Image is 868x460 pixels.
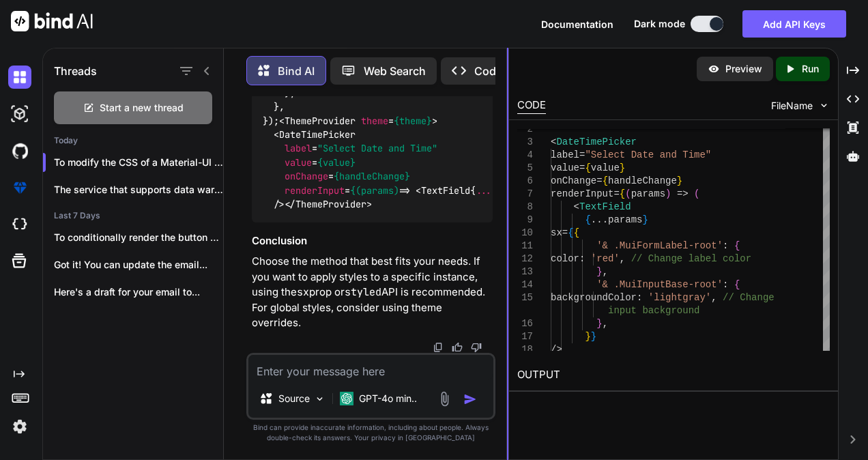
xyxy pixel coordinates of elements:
span: value [551,162,579,173]
span: params [631,188,665,199]
span: } [585,331,590,342]
span: value [285,156,312,169]
span: onChange [551,175,596,186]
span: input background [608,305,699,316]
p: Here's a draft for your email to... [54,285,223,299]
span: sx [551,227,562,238]
span: // Change label color [631,253,751,264]
div: CODE [517,98,546,114]
span: < = > [279,115,437,127]
code: sx [297,285,309,299]
img: icon [463,392,477,406]
span: handleChange [608,175,677,186]
p: GPT-4o min.. [359,392,417,405]
span: = [562,227,568,238]
h2: OUTPUT [509,359,838,391]
span: { [620,188,625,199]
div: 12 [517,253,533,265]
span: '& .MuiInputBase-root' [596,279,723,290]
span: } [620,162,625,173]
span: {theme} [394,115,432,127]
span: { [573,227,579,238]
div: 9 [517,214,533,227]
span: } [596,318,602,329]
div: 3 [517,136,533,149]
span: "Select Date and Time" [585,149,711,160]
img: like [452,342,463,353]
div: 10 [517,227,533,240]
button: Documentation [541,17,613,31]
span: label [551,149,579,160]
span: renderInput [285,184,345,197]
img: Bind AI [11,11,93,31]
span: = [579,149,585,160]
span: , [602,266,607,277]
span: DateTimePicker [279,128,356,141]
span: < [551,136,556,147]
span: : [723,240,728,251]
span: 'red' [591,253,620,264]
p: Source [278,392,310,405]
span: // Change [723,292,775,303]
span: { [602,175,607,186]
span: color [551,253,579,264]
span: : [723,279,728,290]
img: settings [8,415,31,438]
span: ... [591,214,608,225]
span: FileName [771,99,813,113]
span: label [285,143,312,155]
span: TextField [579,201,631,212]
span: renderInput [551,188,613,199]
span: Dark mode [634,17,685,31]
span: } [596,266,602,277]
h2: Today [43,135,223,146]
p: Got it! You can update the email... [54,258,223,272]
span: { [585,162,590,173]
span: ( [694,188,699,199]
span: onChange [285,171,328,183]
span: backgroundColor [551,292,637,303]
p: Choose the method that best fits your needs. If you want to apply styles to a specific instance, ... [252,254,493,331]
span: = [579,162,585,173]
span: => [677,188,689,199]
img: githubDark [8,139,31,162]
div: 17 [517,330,533,343]
img: attachment [437,391,452,407]
span: { [585,214,590,225]
span: TextField [421,184,470,197]
span: { [734,279,740,290]
span: value [591,162,620,173]
img: darkAi-studio [8,102,31,126]
span: 'lightgray' [648,292,711,303]
span: ( [625,188,631,199]
div: 15 [517,291,533,304]
img: chevron down [818,100,830,111]
code: styled [345,285,381,299]
span: </ > [285,198,372,210]
span: {(params) [350,184,399,197]
span: {value} [317,156,356,169]
span: , [602,318,607,329]
div: 8 [517,201,533,214]
img: premium [8,176,31,199]
span: } [677,175,682,186]
div: 18 [517,343,533,356]
span: , [711,292,717,303]
span: { [568,227,573,238]
div: 14 [517,278,533,291]
span: } /> [263,115,552,210]
span: ...params [476,184,525,197]
span: "Select Date and Time" [317,143,437,155]
span: Start a new thread [100,101,184,115]
p: Preview [725,62,762,76]
span: '& .MuiFormLabel-root' [596,240,723,251]
div: 11 [517,240,533,253]
img: Pick Models [314,393,325,405]
div: 16 [517,317,533,330]
p: To modify the CSS of a Material-UI (MUI)... [54,156,223,169]
h3: Conclusion [252,233,493,249]
div: 7 [517,188,533,201]
p: Bind AI [278,63,315,79]
span: /> [551,344,562,355]
p: Bind can provide inaccurate information, including about people. Always double-check its answers.... [246,422,495,443]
